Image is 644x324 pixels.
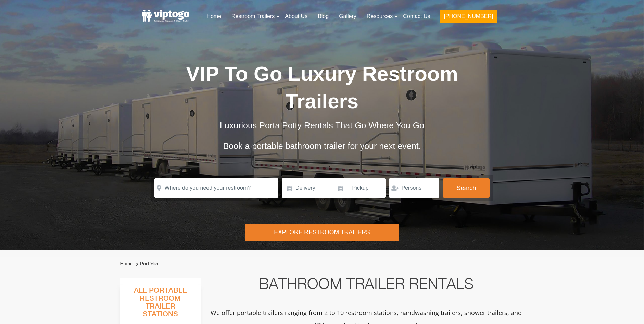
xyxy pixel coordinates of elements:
[120,261,133,266] a: Home
[334,9,362,24] a: Gallery
[245,224,399,241] div: Explore Restroom Trailers
[389,178,439,198] input: Persons
[186,62,458,113] span: VIP To Go Luxury Restroom Trailers
[440,10,496,23] button: [PHONE_NUMBER]
[398,9,435,24] a: Contact Us
[331,178,333,200] span: |
[210,278,523,294] h2: Bathroom Trailer Rentals
[280,9,313,24] a: About Us
[201,9,226,24] a: Home
[154,178,278,198] input: Where do you need your restroom?
[435,9,502,27] a: [PHONE_NUMBER]
[362,9,398,24] a: Resources
[282,178,331,198] input: Delivery
[443,178,490,198] button: Search
[226,9,280,24] a: Restroom Trailers
[334,178,386,198] input: Pickup
[134,260,158,268] li: Portfolio
[220,121,424,130] span: Luxurious Porta Potty Rentals That Go Where You Go
[223,141,421,151] span: Book a portable bathroom trailer for your next event.
[313,9,334,24] a: Blog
